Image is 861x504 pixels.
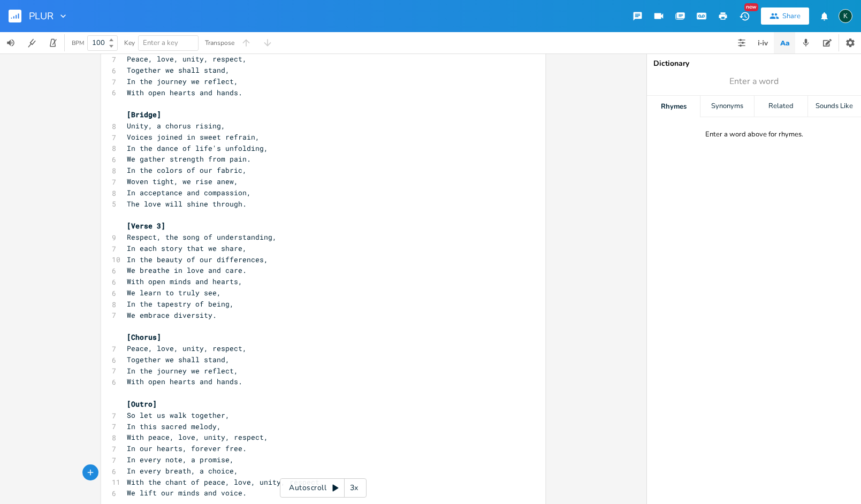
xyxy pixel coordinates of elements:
div: 3x [345,478,364,498]
span: In the colors of our fabric, [127,165,247,175]
span: Woven tight, we rise anew, [127,177,238,186]
span: In every note, a promise, [127,455,234,464]
span: Together we shall stand, [127,65,230,75]
div: New [744,3,758,11]
span: Unity, a chorus rising, [127,121,225,131]
span: In the journey we reflect, [127,366,238,376]
span: In acceptance and compassion, [127,188,251,197]
span: PLUR [29,11,54,21]
span: With open hearts and hands. [127,88,242,97]
span: We lift our minds and voice. [127,488,247,498]
span: We learn to truly see, [127,288,221,297]
span: In each story that we share, [127,243,247,253]
div: BPM [72,40,84,46]
span: We embrace diversity. [127,310,217,320]
span: In the beauty of our differences, [127,255,268,264]
span: Enter a key [143,38,178,48]
span: Peace, love, unity, respect, [127,54,247,64]
span: With peace, love, unity, respect, [127,432,268,442]
span: Enter a word [729,75,779,88]
span: In our hearts, forever free. [127,444,247,453]
span: With open hearts and hands. [127,377,242,386]
span: [Chorus] [127,332,161,342]
div: Transpose [205,40,234,46]
div: Sounds Like [808,96,861,117]
div: Rhymes [647,96,700,117]
span: In the journey we reflect, [127,77,238,86]
button: New [734,6,755,26]
div: Koval [839,9,852,23]
button: Share [761,7,809,25]
span: In the tapestry of being, [127,299,234,309]
span: [Bridge] [127,110,161,119]
div: Enter a word above for rhymes. [705,130,803,139]
span: Together we shall stand, [127,355,230,364]
div: Autoscroll [280,478,367,498]
span: Peace, love, unity, respect, [127,343,247,353]
div: Share [782,11,801,21]
span: In the dance of life's unfolding, [127,143,268,153]
span: In this sacred melody, [127,422,221,431]
span: With open minds and hearts, [127,277,242,286]
div: Dictionary [653,60,855,67]
span: In every breath, a choice, [127,466,238,476]
span: The love will shine through. [127,199,247,209]
span: Voices joined in sweet refrain, [127,132,260,142]
span: We gather strength from pain. [127,154,251,164]
span: [Verse 3] [127,221,165,231]
button: K [839,4,852,28]
span: Respect, the song of understanding, [127,232,277,242]
span: So let us walk together, [127,410,230,420]
div: Synonyms [700,96,753,117]
div: Related [755,96,807,117]
span: We breathe in love and care. [127,265,247,275]
span: With the chant of peace, love, unity, respect, [127,477,324,487]
div: Key [124,40,135,46]
span: [Outro] [127,399,157,409]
